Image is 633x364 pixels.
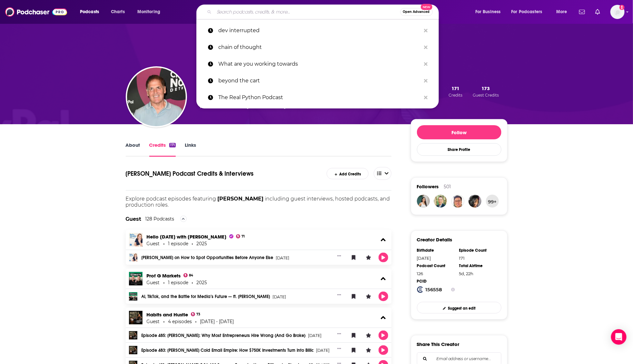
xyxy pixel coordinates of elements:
[335,331,344,337] button: Show More Button
[379,345,388,355] button: Play
[196,313,200,316] span: 73
[459,263,497,268] div: Total Airtime
[129,233,143,247] img: Hello Monday with Jessi Hempel
[349,331,359,340] button: Bookmark Episode
[619,5,625,10] svg: Add a profile image
[335,345,344,352] button: Show More Button
[577,6,588,17] a: Show notifications dropdown
[149,142,176,157] a: Credits171
[417,256,455,261] div: [DATE]
[218,89,421,106] p: The Real Python Podcast
[129,292,137,301] img: AI, TikTok, and the Battle for Media’s Future — ft. Mark Cuban
[129,272,143,285] img: Prof G Markets
[349,345,359,355] button: Bookmark Episode
[147,234,233,240] span: Hello [DATE] with [PERSON_NAME]
[417,286,423,293] img: Podchaser Creator ID logo
[80,7,99,16] span: Podcasts
[335,253,344,259] button: Show More Button
[593,6,603,17] a: Show notifications dropdown
[425,287,442,293] strong: 156558
[349,253,359,262] button: Bookmark Episode
[316,348,330,353] span: [DATE]
[185,142,196,157] a: Links
[552,7,575,17] button: open menu
[218,39,421,56] p: chain of thought
[556,7,567,16] span: More
[364,331,373,340] button: Leave a Rating
[308,333,322,338] span: [DATE]
[449,93,462,98] span: Credits
[276,256,290,260] span: [DATE]
[129,311,143,324] img: Habits and Hustle
[417,237,452,243] h3: Creator Details
[459,256,497,261] div: 171
[417,248,455,253] div: Birthdate
[451,286,455,293] button: Show Info
[218,72,421,89] p: beyond the cart
[196,39,439,56] a: chain of thought
[610,5,625,19] img: User Profile
[126,208,392,230] div: The Guest is an outside party who makes an on-air appearance on an episode, often as a participan...
[611,329,627,345] div: Open Intercom Messenger
[417,263,455,268] div: Podcast Count
[434,195,447,208] a: nglimsdahl
[364,345,373,355] button: Leave a Rating
[451,195,464,208] img: kevintn
[142,294,270,299] a: AI, TikTok, and the Battle for Media’s Future — ft. [PERSON_NAME]
[417,341,460,347] h3: Share This Creator
[327,168,368,179] a: Add Credits
[417,195,430,208] img: anneallen
[218,196,264,202] span: [PERSON_NAME]
[203,5,445,19] div: Search podcasts, credits, & more...
[133,7,169,17] button: open menu
[482,85,490,91] span: 173
[169,143,176,147] div: 171
[417,302,501,313] a: Suggest an edit
[471,7,509,17] button: open menu
[417,125,501,139] button: Follow
[189,274,193,277] span: 84
[447,85,464,98] a: 171Credits
[107,7,129,17] a: Charts
[469,195,481,208] img: CKB74
[191,312,201,316] a: 73
[126,142,140,157] a: About
[335,292,344,298] button: Show More Button
[147,234,233,240] a: Hello Monday with Jessi Hempel
[142,348,314,353] a: Episode 483: [PERSON_NAME] Cold Email Empire: How $750K Investments Turn Into Billion-Dollar Returns
[145,216,174,222] div: 128 Podcasts
[421,4,432,10] span: New
[374,167,392,180] button: open menu
[147,319,234,324] div: Guest 4 episodes [DATE] - [DATE]
[129,253,137,262] img: Mark Cuban on How to Spot Opportunities Before Anyone Else
[218,22,421,39] p: dev interrupted
[127,68,186,126] img: Mark Cuban
[147,280,207,285] div: Guest 1 episode 2025
[142,333,306,338] a: Episode 485: [PERSON_NAME]: Why Most Entrepreneurs Hire Wrong (And Go Broke)
[75,7,107,17] button: open menu
[511,7,542,16] span: For Podcasters
[364,253,373,262] button: Leave a Rating
[214,7,400,17] input: Search podcasts, credits, & more...
[610,5,625,19] span: Logged in as hannahlee98
[196,22,439,39] a: dev interrupted
[273,294,286,299] span: [DATE]
[459,271,474,276] span: 142 hours, 19 minutes, 17 seconds
[111,7,125,16] span: Charts
[444,184,451,190] div: 501
[137,7,160,16] span: Monitoring
[196,72,439,89] a: beyond the cart
[218,56,421,72] p: What are you working towards
[142,256,273,260] a: [PERSON_NAME] on How to Spot Opportunities Before Anyone Else
[379,253,388,262] button: Play
[242,235,245,238] span: 71
[403,10,430,14] span: Open Advanced
[417,279,455,284] div: PCID
[451,85,460,91] span: 171
[473,93,499,98] span: Guest Credits
[126,216,142,222] h2: Guest
[196,89,439,106] a: The Real Python Podcast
